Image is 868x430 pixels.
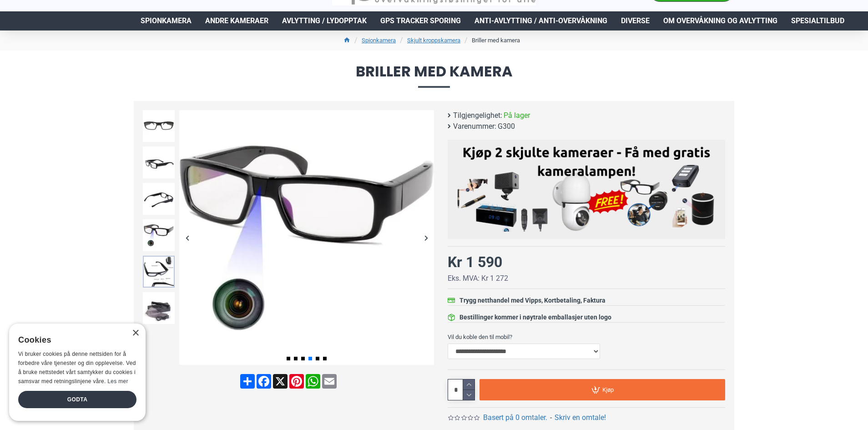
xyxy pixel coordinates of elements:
img: Spionbriller med kamera - SpyGadgets.no [143,292,175,324]
span: Anti-avlytting / Anti-overvåkning [474,15,607,26]
img: Spionbriller med kamera - SpyGadgets.no [179,110,434,365]
a: Skjult kroppskamera [407,36,460,45]
a: Skriv en omtale! [555,412,606,423]
img: Spionbriller med kamera - SpyGadgets.no [143,147,175,178]
a: GPS Tracker Sporing [373,11,468,30]
span: Go to slide 4 [308,357,312,360]
span: GPS Tracker Sporing [380,15,461,26]
span: Spesialtilbud [791,15,844,26]
img: Kjøp 2 skjulte kameraer – Få med gratis kameralampe! [454,144,718,232]
a: Spesialtilbud [784,11,851,30]
img: Spionbriller med kamera - SpyGadgets.no [143,219,175,251]
a: Basert på 0 omtaler. [483,412,547,423]
a: Share [239,374,256,389]
div: Bestillinger kommer i nøytrale emballasjer uten logo [459,313,611,322]
a: Facebook [256,374,272,389]
div: Godta [18,391,136,408]
a: Anti-avlytting / Anti-overvåkning [468,11,614,30]
span: Go to slide 3 [301,357,305,360]
span: Om overvåkning og avlytting [663,15,777,26]
img: Spionbriller med kamera - SpyGadgets.no [143,183,175,215]
span: Vi bruker cookies på denne nettsiden for å forbedre våre tjenester og din opplevelse. Ved å bruke... [18,351,136,384]
a: Spionkamera [134,11,198,30]
a: Spionkamera [362,36,396,45]
span: Kjøp [602,387,614,393]
div: Next slide [418,230,434,246]
b: Varenummer: [453,121,496,132]
div: Close [132,330,139,337]
a: Andre kameraer [198,11,275,30]
a: X [272,374,288,389]
b: - [550,413,552,422]
span: På lager [504,110,530,121]
span: Go to slide 6 [323,357,327,360]
span: G300 [498,121,515,132]
span: Diverse [621,15,650,26]
div: Kr 1 590 [448,251,502,273]
span: Briller med kamera [134,64,734,87]
div: Cookies [18,330,131,350]
label: Vil du koble den til mobil? [448,329,725,344]
div: Previous slide [179,230,195,246]
span: Avlytting / Lydopptak [282,15,367,26]
a: Les mer, opens a new window [107,378,128,384]
b: Tilgjengelighet: [453,110,502,121]
a: Om overvåkning og avlytting [656,11,784,30]
span: Go to slide 1 [287,357,290,360]
img: Spionbriller med kamera - SpyGadgets.no [143,256,175,288]
span: Spionkamera [141,15,192,26]
img: Spionbriller med kamera - SpyGadgets.no [143,110,175,142]
a: Email [321,374,338,389]
div: Trygg netthandel med Vipps, Kortbetaling, Faktura [459,296,606,305]
a: Pinterest [288,374,305,389]
a: Avlytting / Lydopptak [275,11,373,30]
a: Diverse [614,11,656,30]
span: Go to slide 2 [294,357,298,360]
a: WhatsApp [305,374,321,389]
span: Go to slide 5 [316,357,319,360]
span: Andre kameraer [205,15,268,26]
